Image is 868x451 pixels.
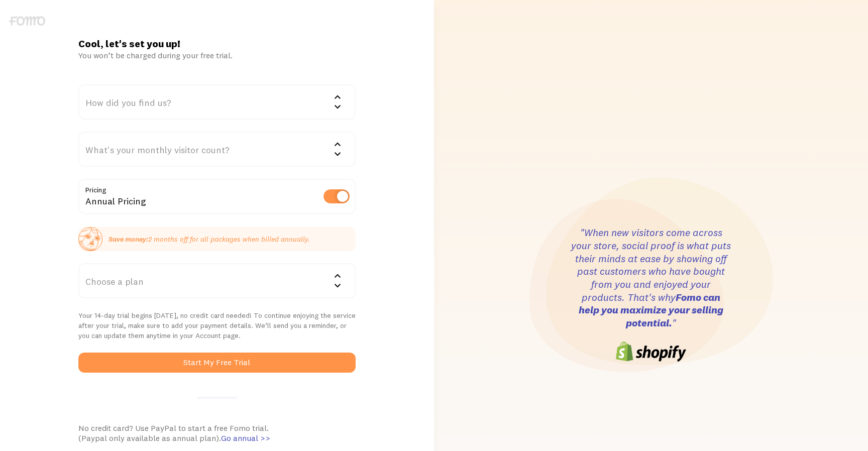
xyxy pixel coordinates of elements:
[78,423,356,443] div: No credit card? Use PayPal to start a free Fomo trial. (Paypal only available as annual plan).
[616,342,686,362] img: shopify-logo-6cb0242e8808f3daf4ae861e06351a6977ea544d1a5c563fd64e3e69b7f1d4c4.png
[9,16,45,26] img: fomo-logo-gray-b99e0e8ada9f9040e2984d0d95b3b12da0074ffd48d1e5cb62ac37fc77b0b268.svg
[78,50,356,60] div: You won’t be charged during your free trial.
[108,234,310,244] p: 2 months off for all packages when billed annually.
[78,37,356,50] h1: Cool, let's set you up!
[78,179,356,215] div: Annual Pricing
[78,132,356,167] div: What's your monthly visitor count?
[78,353,356,373] button: Start My Free Trial
[108,235,148,244] strong: Save money:
[221,433,270,443] span: Go annual >>
[78,263,356,298] div: Choose a plan
[78,84,356,120] div: How did you find us?
[78,310,356,341] p: Your 14-day trial begins [DATE], no credit card needed! To continue enjoying the service after yo...
[571,226,731,329] h3: "When new visitors come across your store, social proof is what puts their minds at ease by showi...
